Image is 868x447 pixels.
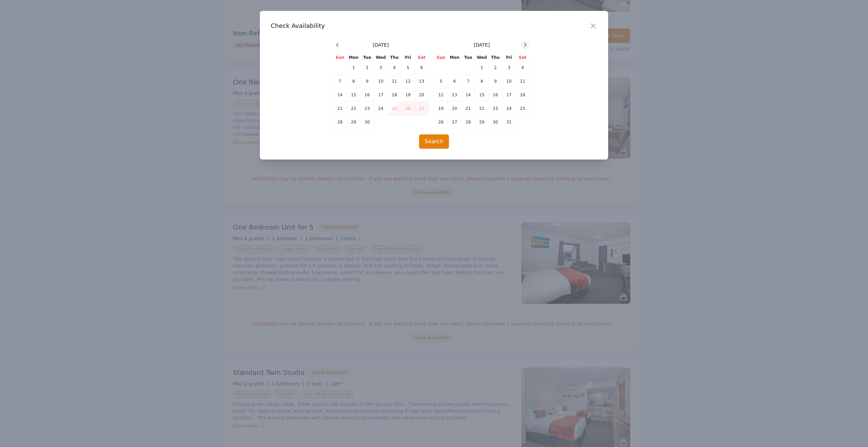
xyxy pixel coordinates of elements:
[388,74,401,88] td: 11
[462,88,475,102] td: 14
[347,74,361,88] td: 8
[401,54,415,61] th: Fri
[475,74,489,88] td: 8
[516,61,530,74] td: 4
[448,54,462,61] th: Mon
[475,54,489,61] th: Wed
[502,54,516,61] th: Fri
[489,102,502,115] td: 23
[271,22,597,30] h3: Check Availability
[502,102,516,115] td: 24
[361,54,374,61] th: Tue
[347,54,361,61] th: Mon
[401,102,415,115] td: 26
[502,88,516,102] td: 17
[401,88,415,102] td: 19
[489,54,502,61] th: Thu
[448,102,462,115] td: 20
[489,61,502,74] td: 2
[333,74,347,88] td: 7
[361,74,374,88] td: 9
[374,74,388,88] td: 10
[448,74,462,88] td: 6
[415,102,429,115] td: 27
[489,88,502,102] td: 16
[374,102,388,115] td: 24
[434,102,448,115] td: 19
[516,102,530,115] td: 25
[434,88,448,102] td: 12
[361,88,374,102] td: 16
[475,102,489,115] td: 22
[516,54,530,61] th: Sat
[347,88,361,102] td: 15
[401,61,415,74] td: 5
[388,54,401,61] th: Thu
[434,74,448,88] td: 5
[516,74,530,88] td: 11
[434,54,448,61] th: Sun
[374,54,388,61] th: Wed
[415,54,429,61] th: Sat
[347,102,361,115] td: 22
[475,115,489,129] td: 29
[502,61,516,74] td: 3
[489,74,502,88] td: 9
[434,115,448,129] td: 26
[415,88,429,102] td: 20
[333,54,347,61] th: Sun
[419,134,449,149] button: Search
[388,88,401,102] td: 18
[462,115,475,129] td: 28
[415,61,429,74] td: 6
[502,115,516,129] td: 31
[374,88,388,102] td: 17
[333,102,347,115] td: 21
[361,115,374,129] td: 30
[462,102,475,115] td: 21
[361,61,374,74] td: 2
[347,61,361,74] td: 1
[361,102,374,115] td: 23
[462,74,475,88] td: 7
[333,88,347,102] td: 14
[474,42,490,48] span: [DATE]
[374,61,388,74] td: 3
[502,74,516,88] td: 10
[448,88,462,102] td: 13
[388,102,401,115] td: 25
[388,61,401,74] td: 4
[448,115,462,129] td: 27
[373,42,389,48] span: [DATE]
[333,115,347,129] td: 28
[347,115,361,129] td: 29
[415,74,429,88] td: 13
[475,88,489,102] td: 15
[401,74,415,88] td: 12
[516,88,530,102] td: 18
[475,61,489,74] td: 1
[489,115,502,129] td: 30
[462,54,475,61] th: Tue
